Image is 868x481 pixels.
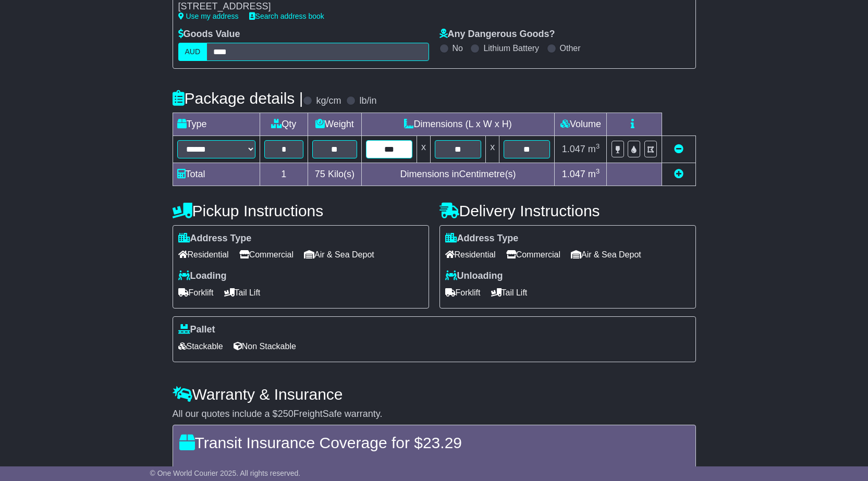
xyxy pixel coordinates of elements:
span: Air & Sea Depot [304,246,374,263]
sup: 3 [596,142,600,150]
a: Add new item [674,169,683,179]
span: Tail Lift [491,285,528,301]
td: Qty [260,113,308,135]
h4: Delivery Instructions [439,202,696,219]
label: lb/in [359,95,376,107]
label: Any Dangerous Goods? [439,29,555,40]
label: No [453,43,463,53]
h4: Package details | [173,90,303,107]
a: Use my address [178,12,239,20]
td: x [486,135,499,163]
span: 1.047 [562,169,585,179]
label: AUD [178,43,207,61]
sup: 3 [596,167,600,175]
span: Stackable [178,338,223,354]
span: Commercial [506,246,560,263]
label: Other [560,43,581,53]
td: Dimensions (L x W x H) [361,113,555,135]
label: Goods Value [178,29,240,40]
span: Tail Lift [224,285,261,301]
td: Dimensions in Centimetre(s) [361,163,555,186]
label: Pallet [178,324,215,336]
span: Non Stackable [234,338,296,354]
span: 250 [278,409,294,419]
span: m [588,169,600,179]
td: Type [173,113,260,135]
td: Kilo(s) [308,163,362,186]
div: All our quotes include a $ FreightSafe warranty. [173,409,696,420]
div: [STREET_ADDRESS] [178,1,419,13]
label: Loading [178,270,227,282]
label: kg/cm [316,95,341,107]
span: Forklift [445,285,481,301]
span: Forklift [178,285,214,301]
span: Residential [445,246,496,263]
td: 1 [260,163,308,186]
span: 75 [315,169,325,179]
span: Air & Sea Depot [571,246,641,263]
h4: Pickup Instructions [173,202,429,219]
span: Residential [178,246,229,263]
td: Weight [308,113,362,135]
h4: Warranty & Insurance [173,386,696,403]
label: Unloading [445,270,503,282]
label: Lithium Battery [483,43,539,53]
label: Address Type [445,233,519,244]
span: m [588,144,600,154]
td: Total [173,163,260,186]
label: Address Type [178,233,252,244]
span: 23.29 [423,434,462,451]
a: Remove this item [674,144,683,154]
span: Commercial [239,246,294,263]
span: 1.047 [562,144,585,154]
a: Search address book [249,12,324,20]
td: x [417,135,430,163]
td: Volume [555,113,607,135]
span: © One World Courier 2025. All rights reserved. [150,469,301,477]
h4: Transit Insurance Coverage for $ [179,434,689,451]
